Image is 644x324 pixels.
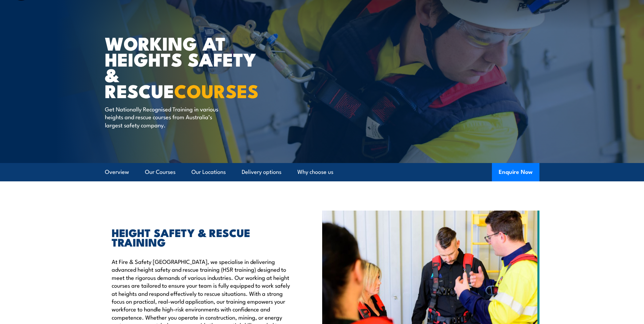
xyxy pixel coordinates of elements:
button: Enquire Now [492,163,539,181]
a: Our Courses [145,163,176,181]
a: Why choose us [297,163,333,181]
a: Overview [105,163,129,181]
h1: WORKING AT HEIGHTS SAFETY & RESCUE [105,35,273,98]
a: Our Locations [191,163,226,181]
strong: COURSES [174,76,259,104]
a: Delivery options [242,163,281,181]
h2: HEIGHT SAFETY & RESCUE TRAINING [112,228,291,247]
p: Get Nationally Recognised Training in various heights and rescue courses from Australia’s largest... [105,105,229,129]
